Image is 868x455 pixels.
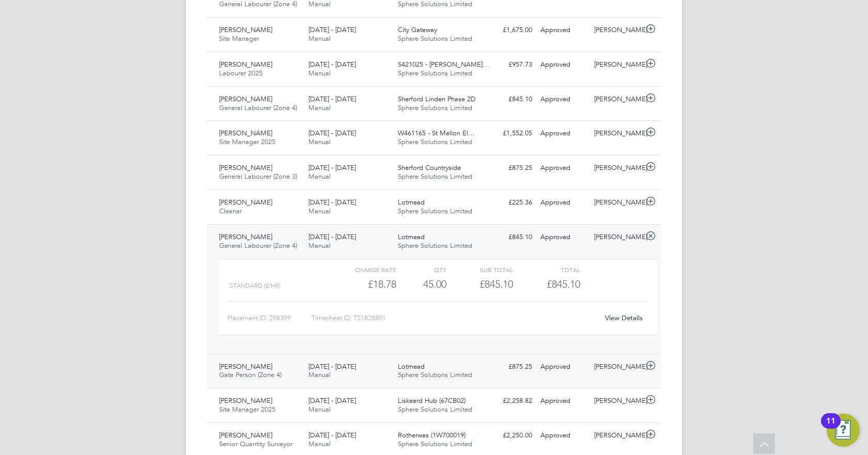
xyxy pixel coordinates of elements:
span: [DATE] - [DATE] [308,198,356,207]
div: £845.10 [483,229,536,246]
div: Approved [536,194,590,211]
span: Sphere Solutions Limited [398,241,472,250]
div: £225.36 [483,194,536,211]
span: [PERSON_NAME] [219,129,272,137]
div: £2,258.82 [483,393,536,410]
span: [DATE] - [DATE] [308,232,356,241]
span: Gate Person (Zone 4) [219,370,282,379]
div: [PERSON_NAME] [590,358,644,375]
div: £2,250.00 [483,427,536,444]
span: Sphere Solutions Limited [398,405,472,414]
div: Timesheet ID: TS1828801 [312,310,598,326]
div: £18.78 [330,276,396,293]
div: £845.10 [483,91,536,108]
span: S421025 - [PERSON_NAME]… [398,60,489,69]
span: Rotherwas (1W700019) [398,431,466,440]
span: Sphere Solutions Limited [398,34,472,43]
span: Sphere Solutions Limited [398,440,472,448]
div: QTY [396,263,446,276]
span: £845.10 [547,278,580,290]
span: Site Manager 2025 [219,137,275,146]
div: 45.00 [396,276,446,293]
div: Approved [536,125,590,142]
div: Approved [536,427,590,444]
div: £1,675.00 [483,22,536,39]
span: Manual [308,172,331,181]
span: Manual [308,69,331,77]
div: Approved [536,358,590,375]
span: Liskeard Hub (67CB02) [398,396,466,405]
span: Manual [308,405,331,414]
div: Approved [536,22,590,39]
span: [DATE] - [DATE] [308,60,356,69]
span: Sherford Linden Phase 2D [398,95,476,103]
button: Open Resource Center, 11 new notifications [827,414,860,447]
span: Sherford Countryside [398,163,461,172]
span: Manual [308,241,331,250]
span: [DATE] - [DATE] [308,25,356,34]
div: Approved [536,160,590,177]
span: [DATE] - [DATE] [308,163,356,172]
a: View Details [605,313,643,322]
span: [PERSON_NAME] [219,60,272,69]
span: Site Manager 2025 [219,405,275,414]
span: [PERSON_NAME] [219,431,272,440]
span: Sphere Solutions Limited [398,69,472,77]
span: [DATE] - [DATE] [308,431,356,440]
span: Sphere Solutions Limited [398,103,472,112]
span: Sphere Solutions Limited [398,137,472,146]
div: £875.25 [483,160,536,177]
div: Approved [536,229,590,246]
span: [PERSON_NAME] [219,95,272,103]
div: [PERSON_NAME] [590,91,644,108]
span: [PERSON_NAME] [219,25,272,34]
span: Lotmead [398,362,425,371]
div: Approved [536,393,590,410]
span: [DATE] - [DATE] [308,95,356,103]
div: Placement ID: 298399 [227,310,312,326]
div: £875.25 [483,358,536,375]
div: [PERSON_NAME] [590,427,644,444]
div: [PERSON_NAME] [590,393,644,410]
span: Standard (£/HR) [229,282,281,289]
span: Manual [308,440,331,448]
span: Sphere Solutions Limited [398,207,472,215]
span: General Labourer (Zone 4) [219,103,297,112]
div: [PERSON_NAME] [590,56,644,73]
span: Sphere Solutions Limited [398,370,472,379]
span: Lotmead [398,232,425,241]
span: [PERSON_NAME] [219,232,272,241]
span: [PERSON_NAME] [219,163,272,172]
span: General Labourer (Zone 4) [219,241,297,250]
div: 11 [826,421,835,434]
span: [DATE] - [DATE] [308,396,356,405]
span: Labourer 2025 [219,69,262,77]
div: Total [513,263,580,276]
span: Site Manager [219,34,259,43]
span: Manual [308,137,331,146]
span: Senior Quantity Surveyor [219,440,292,448]
div: Sub Total [446,263,513,276]
span: [PERSON_NAME] [219,396,272,405]
div: [PERSON_NAME] [590,160,644,177]
div: £845.10 [446,276,513,293]
div: £957.73 [483,56,536,73]
div: [PERSON_NAME] [590,194,644,211]
div: Charge rate [330,263,396,276]
span: W461165 - St Mellon El… [398,129,475,137]
span: [PERSON_NAME] [219,198,272,207]
span: [PERSON_NAME] [219,362,272,371]
span: Cleaner [219,207,242,215]
span: Manual [308,370,331,379]
span: Sphere Solutions Limited [398,172,472,181]
span: Manual [308,103,331,112]
span: General Labourer (Zone 3) [219,172,297,181]
div: £1,552.05 [483,125,536,142]
div: Approved [536,56,590,73]
span: Lotmead [398,198,425,207]
span: Manual [308,34,331,43]
div: [PERSON_NAME] [590,22,644,39]
span: Manual [308,207,331,215]
span: [DATE] - [DATE] [308,362,356,371]
div: Approved [536,91,590,108]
